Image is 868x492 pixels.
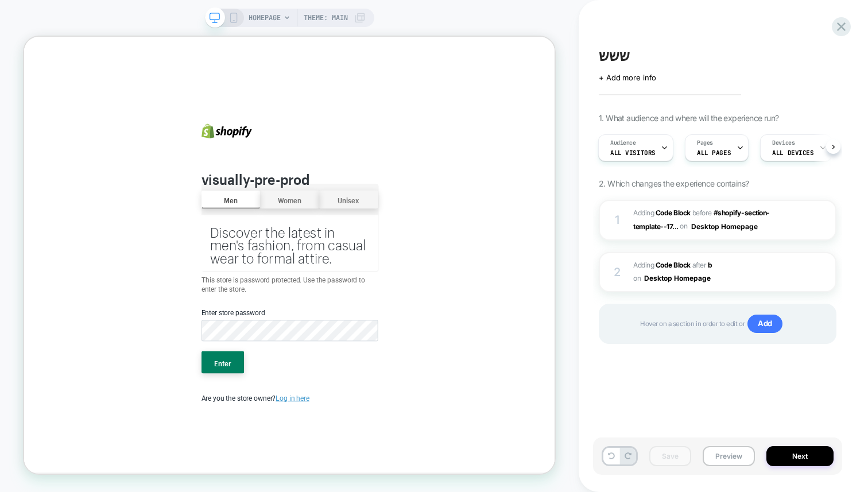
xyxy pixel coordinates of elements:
span: Audience [610,139,636,147]
button: Desktop Homepage [691,219,767,234]
label: Enter store password [237,362,321,375]
span: All Visitors [610,149,656,157]
span: Are you the store owner? [237,476,381,487]
span: Devices [772,139,795,147]
span: on [633,272,641,285]
span: HOMEPAGE [249,9,281,27]
span: ששש [599,47,630,64]
span: AFTER [692,261,707,269]
button: Save [649,446,691,466]
span: Add [747,315,782,333]
span: BEFORE [692,208,712,217]
button: Enter [237,419,293,449]
span: 2. Which changes the experience contains? [599,179,749,188]
div: 1 [611,210,623,230]
span: Theme: MAIN [304,9,348,27]
div: Discover the latest in men's fashion, from casual wear to formal attire. [248,249,460,301]
b: Code Block [656,261,691,269]
span: Adding [633,261,691,269]
b: Code Block [656,208,691,217]
span: on [680,220,687,233]
span: + Add more info [599,73,656,82]
span: 1. What audience and where will the experience run? [599,113,778,123]
span: b [708,261,712,269]
b: visually-pre-prod [237,173,381,202]
button: Next [766,446,834,466]
div: 2 [611,262,623,282]
button: Desktop Homepage [644,271,720,285]
span: ALL PAGES [697,149,731,157]
span: ALL DEVICES [772,149,813,157]
button: Men [237,205,315,228]
button: Unisex [393,205,472,228]
a: Log in here [336,476,381,487]
p: This store is password protected. Use the password to enter the store. [237,318,472,343]
span: Hover on a section in order to edit or [640,315,824,333]
button: Women [315,205,393,228]
button: Preview [703,446,755,466]
span: Adding [633,208,691,217]
span: Pages [697,139,713,147]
